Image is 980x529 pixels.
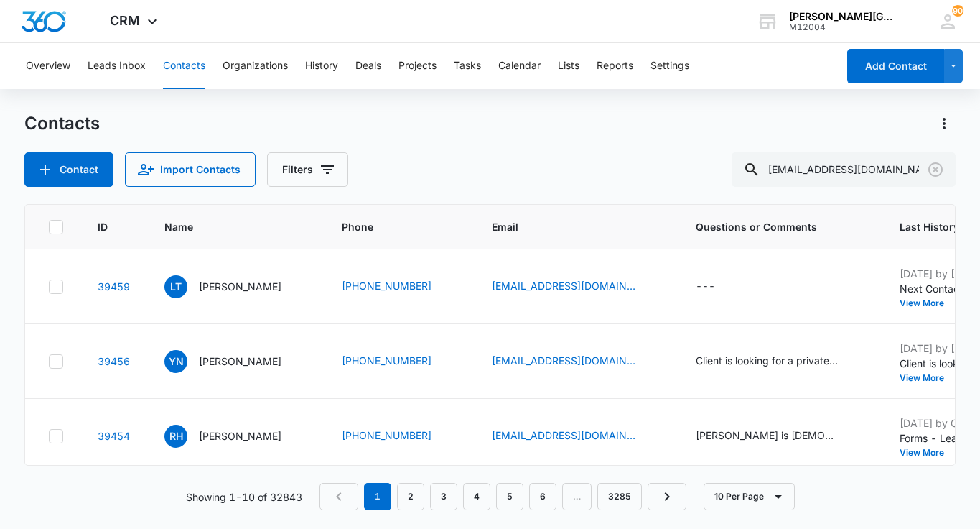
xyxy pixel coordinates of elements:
[110,13,140,28] span: CRM
[88,43,146,89] button: Leads Inbox
[696,353,865,370] div: Questions or Comments - Client is looking for a private tennis lesson in Redmond for herself. - S...
[558,43,579,89] button: Lists
[223,43,288,89] button: Organizations
[342,353,431,368] a: [PHONE_NUMBER]
[342,278,457,295] div: Phone - (510) 786-8678 - Select to Edit Field
[492,353,661,370] div: Email - naky522@hotmail.com - Select to Edit Field
[492,219,640,234] span: Email
[267,152,348,187] button: Filters
[98,430,130,442] a: Navigate to contact details page for Ryan Hu
[355,43,381,89] button: Deals
[98,355,130,367] a: Navigate to contact details page for Yayoi Nakatani
[319,483,686,510] nav: Pagination
[463,483,490,510] a: Page 4
[492,278,635,293] a: [EMAIL_ADDRESS][DOMAIN_NAME]
[199,428,281,443] p: [PERSON_NAME]
[696,278,741,295] div: Questions or Comments - - Select to Edit Field
[342,219,437,234] span: Phone
[164,275,307,298] div: Name - Luka Trofimov - Select to Edit Field
[789,22,894,32] div: account id
[164,219,286,234] span: Name
[125,152,256,187] button: Import Contacts
[397,483,424,510] a: Page 2
[900,448,954,457] button: View More
[430,483,457,510] a: Page 3
[98,280,130,293] a: Navigate to contact details page for Luka Trofimov
[789,11,894,22] div: account name
[24,113,100,134] h1: Contacts
[696,278,715,295] div: ---
[597,483,642,510] a: Page 3285
[924,158,947,181] button: Clear
[199,354,281,369] p: [PERSON_NAME]
[186,489,302,505] p: Showing 1-10 of 32843
[696,219,865,234] span: Questions or Comments
[199,279,281,294] p: [PERSON_NAME]
[696,428,839,443] div: [PERSON_NAME] is [DEMOGRAPHIC_DATA], need coach to start Tennis, we played in the field a few tim...
[26,43,70,89] button: Overview
[648,483,686,510] a: Next Page
[496,483,523,510] a: Page 5
[164,275,187,298] span: LT
[696,428,865,445] div: Questions or Comments - Ryan is 8 years old, need coach to start Tennis, we played in the field a...
[98,219,109,234] span: ID
[342,353,457,370] div: Phone - (425) 999-2805 - Select to Edit Field
[952,5,963,17] span: 90
[696,353,839,368] div: Client is looking for a private tennis lesson in [PERSON_NAME] for herself.
[650,43,689,89] button: Settings
[597,43,633,89] button: Reports
[492,428,635,443] a: [EMAIL_ADDRESS][DOMAIN_NAME]
[900,299,954,308] button: View More
[933,112,956,135] button: Actions
[900,374,954,382] button: View More
[164,350,187,373] span: YN
[492,353,635,368] a: [EMAIL_ADDRESS][DOMAIN_NAME]
[305,43,338,89] button: History
[847,49,944,83] button: Add Contact
[24,152,113,187] button: Add Contact
[364,483,391,510] em: 1
[164,350,307,373] div: Name - Yayoi Nakatani - Select to Edit Field
[164,425,187,448] span: RH
[164,425,307,448] div: Name - Ryan Hu - Select to Edit Field
[398,43,437,89] button: Projects
[704,483,795,510] button: 10 Per Page
[454,43,481,89] button: Tasks
[342,278,431,293] a: [PHONE_NUMBER]
[492,428,661,445] div: Email - huyuxiang@hotmail.com - Select to Edit Field
[498,43,541,89] button: Calendar
[732,152,956,187] input: Search Contacts
[342,428,457,445] div: Phone - (217) 899-3781 - Select to Edit Field
[529,483,556,510] a: Page 6
[163,43,205,89] button: Contacts
[952,5,963,17] div: notifications count
[492,278,661,295] div: Email - jsokha@gmail.com - Select to Edit Field
[342,428,431,443] a: [PHONE_NUMBER]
